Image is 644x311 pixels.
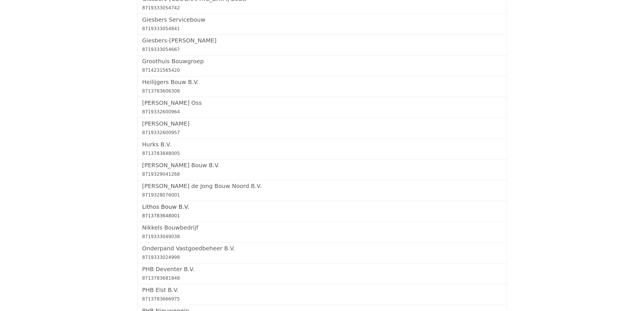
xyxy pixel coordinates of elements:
[142,141,502,148] h5: Hurks B.V.
[142,162,502,178] a: [PERSON_NAME] Bouw B.V.8719329041268
[142,79,502,95] a: Heilijgers Bouw B.V.8713783606308
[142,287,502,302] a: PHB Elst B.V.8713783666975
[142,245,502,261] a: Onderpand Vastgoedbeheer B.V.8719333024998
[142,120,502,127] h5: [PERSON_NAME]
[142,266,502,273] h5: PHB Deventer B.V.
[142,79,502,85] h5: Heilijgers Bouw B.V.
[142,183,502,199] a: [PERSON_NAME] de Jong Bouw Noord B.V.8719328076001
[142,150,502,157] div: 8713783848005
[142,171,502,178] div: 8719329041268
[142,203,502,210] h5: Lithos Bouw B.V.
[142,275,502,282] div: 8713783681848
[142,141,502,157] a: Hurks B.V.8713783848005
[142,58,502,65] h5: Groothuis Bouwgroep
[142,16,502,23] h5: Giesbers Servicebouw
[142,88,502,95] div: 8713783606308
[142,67,502,74] div: 8714231565420
[142,16,502,32] a: Giesbers Servicebouw8719333054841
[142,99,502,115] a: [PERSON_NAME] Oss8719332600964
[142,46,502,53] div: 8719333054667
[142,25,502,32] div: 8719333054841
[142,129,502,136] div: 8719332600957
[142,183,502,189] h5: [PERSON_NAME] de Jong Bouw Noord B.V.
[142,109,502,115] div: 8719332600964
[142,245,502,252] h5: Onderpand Vastgoedbeheer B.V.
[142,58,502,74] a: Groothuis Bouwgroep8714231565420
[142,254,502,261] div: 8719333024998
[142,224,502,231] h5: Nikkels Bouwbedrijf
[142,192,502,199] div: 8719328076001
[142,37,502,44] h5: Giesbers-[PERSON_NAME]
[142,120,502,136] a: [PERSON_NAME]8719332600957
[142,233,502,240] div: 8719333049038
[142,224,502,240] a: Nikkels Bouwbedrijf8719333049038
[142,37,502,53] a: Giesbers-[PERSON_NAME]8719333054667
[142,266,502,282] a: PHB Deventer B.V.8713783681848
[142,203,502,219] a: Lithos Bouw B.V.8713783648001
[142,212,502,219] div: 8713783648001
[142,296,502,302] div: 8713783666975
[142,287,502,293] h5: PHB Elst B.V.
[142,99,502,106] h5: [PERSON_NAME] Oss
[142,162,502,169] h5: [PERSON_NAME] Bouw B.V.
[142,5,502,11] div: 8719333054742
